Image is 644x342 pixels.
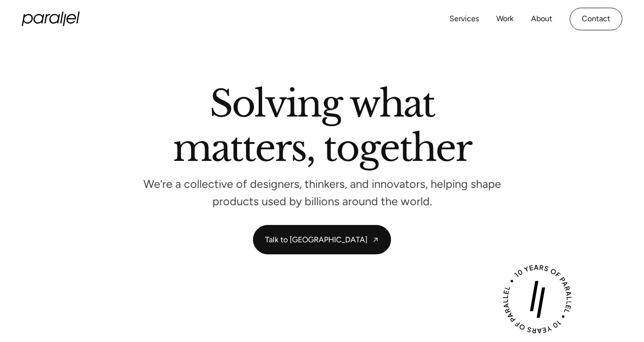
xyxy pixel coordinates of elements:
[570,8,622,30] a: Contact
[496,12,514,26] a: Work
[141,181,503,206] p: We’re a collective of designers, thinkers, and innovators, helping shape products used by billion...
[449,12,479,26] a: Services
[22,12,80,26] a: home
[173,86,471,171] h2: Solving what matters, together
[531,12,552,26] a: About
